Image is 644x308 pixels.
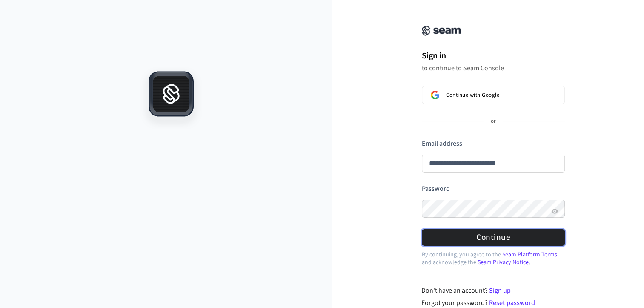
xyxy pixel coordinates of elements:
[489,286,511,295] a: Sign up
[478,258,529,267] a: Seam Privacy Notice
[502,250,557,259] a: Seam Platform Terms
[446,92,499,98] span: Continue with Google
[431,91,439,99] img: Sign in with Google
[422,26,461,36] img: Seam Console
[422,49,565,62] h1: Sign in
[489,298,535,308] a: Reset password
[422,64,565,72] p: to continue to Seam Console
[422,229,565,246] button: Continue
[422,251,565,266] p: By continuing, you agree to the and acknowledge the .
[491,118,496,125] p: or
[422,86,565,104] button: Sign in with GoogleContinue with Google
[422,139,462,148] label: Email address
[421,298,565,308] div: Forgot your password?
[421,285,565,296] div: Don't have an account?
[422,184,450,193] label: Password
[550,206,560,216] button: Show password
